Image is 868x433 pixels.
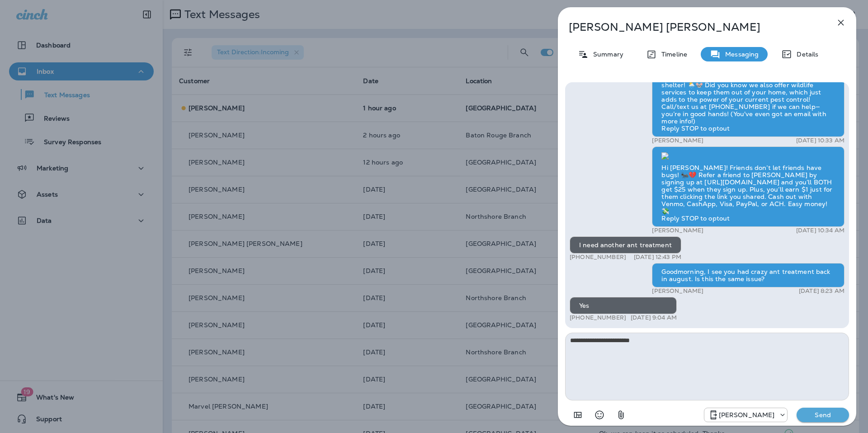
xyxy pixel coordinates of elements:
[721,51,759,58] p: Messaging
[569,21,816,33] p: [PERSON_NAME] [PERSON_NAME]
[652,146,844,227] div: Hi [PERSON_NAME]! Friends don’t let friends have bugs! 🐜💔 Refer a friend to [PERSON_NAME] by sign...
[719,411,775,419] p: [PERSON_NAME]
[570,254,626,261] p: [PHONE_NUMBER]
[569,406,587,424] button: Add in a premade template
[590,406,609,424] button: Select an emoji
[804,411,842,419] p: Send
[570,314,626,321] p: [PHONE_NUMBER]
[652,263,844,287] div: Goodmorning, I see you had crazy ant treatment back in august. Is this the same issue?
[652,50,844,137] div: Hi [PERSON_NAME]! [US_STATE]’s weather is ever-changing, and pests—and even rodents—are looking f...
[652,287,703,295] p: [PERSON_NAME]
[631,314,677,321] p: [DATE] 9:04 AM
[657,51,687,58] p: Timeline
[570,297,677,314] div: Yes
[796,137,844,144] p: [DATE] 10:33 AM
[652,227,703,234] p: [PERSON_NAME]
[661,152,669,160] img: twilio-download
[797,408,849,422] button: Send
[799,287,844,295] p: [DATE] 8:23 AM
[704,409,788,420] div: +1 (504) 576-9603
[589,51,623,58] p: Summary
[570,236,681,254] div: I need another ant treatment
[634,254,681,261] p: [DATE] 12:43 PM
[652,137,703,144] p: [PERSON_NAME]
[792,51,818,58] p: Details
[796,227,844,234] p: [DATE] 10:34 AM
